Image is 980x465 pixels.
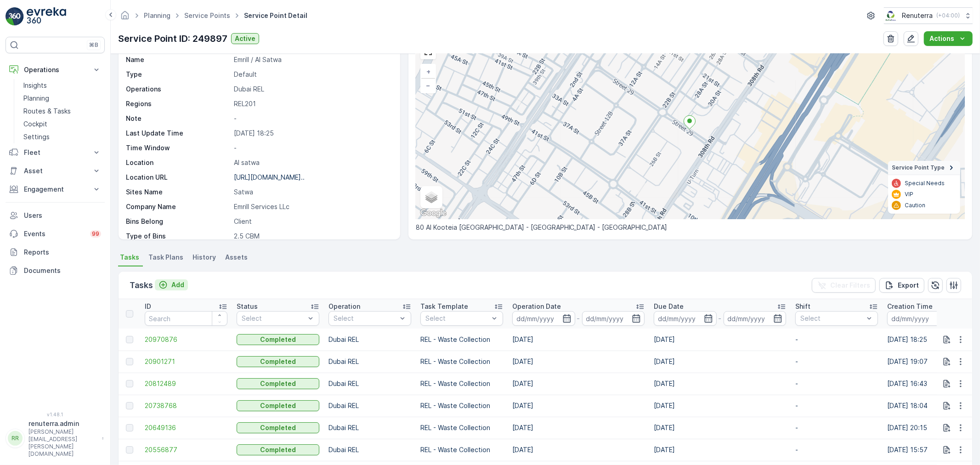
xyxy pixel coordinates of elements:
[887,302,933,311] p: Creation Time
[234,143,391,153] p: -
[145,423,227,432] a: 20649136
[654,302,684,311] p: Due Date
[126,187,230,197] p: Sites Name
[20,92,105,105] a: Planning
[126,358,133,365] div: Toggle Row Selected
[425,314,489,323] p: Select
[237,302,258,311] p: Status
[421,187,442,207] a: Layers
[791,351,883,373] td: -
[234,217,391,226] p: Client
[225,253,248,262] span: Assets
[582,311,645,326] input: dd/mm/yyyy
[324,329,416,351] td: Dubai REL
[148,253,183,262] span: Task Plans
[6,419,105,458] button: RRrenuterra.admin[PERSON_NAME][EMAIL_ADDRESS][PERSON_NAME][DOMAIN_NAME]
[6,225,105,243] a: Events99
[791,329,883,351] td: -
[260,379,296,388] p: Completed
[23,94,49,103] p: Planning
[24,266,101,275] p: Documents
[6,7,24,26] img: logo
[120,14,130,22] a: Homepage
[421,79,435,92] a: Zoom Out
[260,445,296,454] p: Completed
[902,11,933,20] p: Renuterra
[420,302,468,311] p: Task Template
[145,302,151,311] p: ID
[426,81,431,89] span: −
[184,11,230,19] a: Service Points
[508,439,649,461] td: [DATE]
[126,55,230,64] p: Name
[20,130,105,143] a: Settings
[120,253,139,262] span: Tasks
[24,148,86,157] p: Fleet
[126,70,230,79] p: Type
[260,401,296,410] p: Completed
[334,314,397,323] p: Select
[234,202,391,211] p: Emrill Services LLc
[905,180,945,187] p: Special Needs
[234,85,391,94] p: Dubai REL
[795,302,810,311] p: Shift
[145,335,227,344] a: 20970876
[416,351,508,373] td: REL - Waste Collection
[234,55,391,64] p: Emrill / Al Satwa
[23,81,47,90] p: Insights
[416,417,508,439] td: REL - Waste Collection
[126,446,133,454] div: Toggle Row Selected
[416,329,508,351] td: REL - Waste Collection
[324,395,416,417] td: Dubai REL
[126,380,133,387] div: Toggle Row Selected
[231,33,259,44] button: Active
[892,164,945,171] span: Service Point Type
[242,11,309,20] span: Service Point Detail
[237,422,319,433] button: Completed
[649,351,791,373] td: [DATE]
[416,395,508,417] td: REL - Waste Collection
[24,248,101,257] p: Reports
[800,314,864,323] p: Select
[791,373,883,395] td: -
[28,428,97,458] p: [PERSON_NAME][EMAIL_ADDRESS][PERSON_NAME][DOMAIN_NAME]
[426,68,431,75] span: +
[234,158,391,167] p: Al satwa
[126,143,230,153] p: Time Window
[24,185,86,194] p: Engagement
[260,335,296,344] p: Completed
[577,313,580,324] p: -
[92,230,99,238] p: 99
[237,378,319,389] button: Completed
[126,85,230,94] p: Operations
[126,129,230,138] p: Last Update Time
[6,412,105,417] span: v 1.48.1
[145,379,227,388] a: 20812489
[126,336,133,343] div: Toggle Row Selected
[234,70,391,79] p: Default
[260,357,296,366] p: Completed
[887,311,950,326] input: dd/mm/yyyy
[24,166,86,176] p: Asset
[649,395,791,417] td: [DATE]
[126,202,230,211] p: Company Name
[145,401,227,410] a: 20738768
[421,65,435,79] a: Zoom In
[791,395,883,417] td: -
[145,445,227,454] span: 20556877
[20,105,105,118] a: Routes & Tasks
[126,114,230,123] p: Note
[649,373,791,395] td: [DATE]
[234,187,391,197] p: Satwa
[145,357,227,366] a: 20901271
[6,243,105,261] a: Reports
[6,261,105,280] a: Documents
[234,232,391,241] p: 2.5 CBM
[512,302,561,311] p: Operation Date
[508,417,649,439] td: [DATE]
[508,351,649,373] td: [DATE]
[324,351,416,373] td: Dubai REL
